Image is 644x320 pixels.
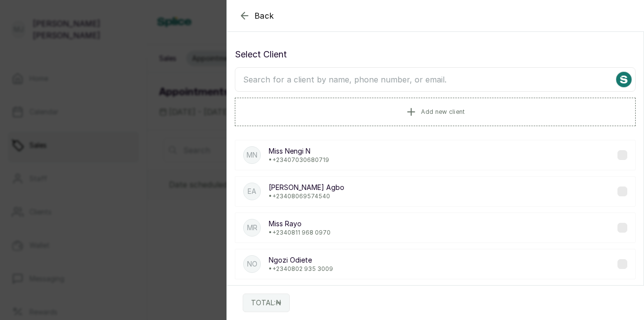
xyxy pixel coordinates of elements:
[269,265,333,273] p: • +234 0802 935 3009
[269,183,344,192] p: [PERSON_NAME] Agbo
[254,10,274,22] span: Back
[247,223,257,233] p: MR
[269,229,331,237] p: • +234 0811 968 0970
[235,98,636,126] button: Add new client
[235,48,636,61] p: Select Client
[269,192,344,200] p: • +234 08069574540
[248,187,256,196] p: EA
[247,150,257,160] p: MN
[235,67,636,92] input: Search for a client by name, phone number, or email.
[269,255,333,265] p: Ngozi Odiete
[269,146,329,156] p: Miss Nengi N
[269,219,331,229] p: Miss Rayo
[247,259,257,269] p: NO
[251,298,281,308] p: TOTAL: ₦
[239,10,274,22] button: Back
[269,156,329,164] p: • +234 07030680719
[421,108,465,116] span: Add new client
